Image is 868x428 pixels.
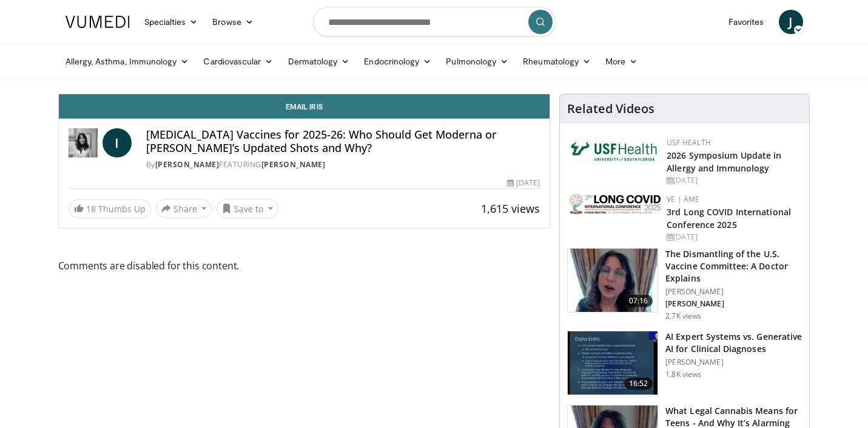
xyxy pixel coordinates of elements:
a: VE | AME [667,194,699,204]
a: 18 Thumbs Up [69,199,151,218]
h4: [MEDICAL_DATA] Vaccines for 2025-26: Who Should Get Moderna or [PERSON_NAME]’s Updated Shots and ... [146,128,540,154]
h4: Related Videos [567,102,654,116]
img: 6ba8804a-8538-4002-95e7-a8f8012d4a11.png.150x105_q85_autocrop_double_scale_upscale_version-0.2.jpg [570,137,661,164]
img: a19d1ff2-1eb0-405f-ba73-fc044c354596.150x105_q85_crop-smart_upscale.jpg [568,249,658,312]
a: I [103,128,132,157]
img: a2792a71-925c-4fc2-b8ef-8d1b21aec2f7.png.150x105_q85_autocrop_double_scale_upscale_version-0.2.jpg [570,194,661,214]
a: Dermatology [281,49,357,74]
a: Endocrinology [357,49,439,74]
a: 3rd Long COVID International Conference 2025 [667,206,791,230]
span: Comments are disabled for this content. [58,258,551,274]
a: Specialties [137,10,206,34]
a: [PERSON_NAME] [155,159,220,170]
a: Browse [205,10,261,34]
a: 07:16 The Dismantling of the U.S. Vaccine Committee: A Doctor Explains [PERSON_NAME] [PERSON_NAME... [567,248,802,321]
div: [DATE] [667,175,799,186]
button: Share [156,199,212,218]
h3: AI Expert Systems vs. Generative AI for Clinical Diagnoses [665,331,802,355]
p: [PERSON_NAME] [665,357,802,367]
a: Pulmonology [439,49,516,74]
a: USF Health [667,137,711,148]
span: 07:16 [624,295,653,307]
a: Email Iris [59,94,550,119]
a: More [598,49,645,74]
button: Save to [217,199,278,218]
p: [PERSON_NAME] [665,287,802,297]
h3: The Dismantling of the U.S. Vaccine Committee: A Doctor Explains [665,248,802,285]
span: 16:52 [624,378,653,390]
a: 16:52 AI Expert Systems vs. Generative AI for Clinical Diagnoses [PERSON_NAME] 1.8K views [567,331,802,395]
a: Favorites [721,10,772,34]
input: Search topics, interventions [313,7,556,36]
div: [DATE] [507,178,540,188]
div: By FEATURING [146,159,540,170]
a: Rheumatology [516,49,598,74]
p: 2.7K views [665,311,701,321]
span: 1,615 views [481,201,540,216]
a: Cardiovascular [196,49,280,74]
p: 1.8K views [665,370,701,379]
div: [DATE] [667,232,799,243]
img: VuMedi Logo [66,16,130,28]
img: Dr. Iris Gorfinkel [69,128,98,157]
img: 1bf82db2-8afa-4218-83ea-e842702db1c4.150x105_q85_crop-smart_upscale.jpg [568,331,658,395]
a: Allergy, Asthma, Immunology [58,49,197,74]
a: J [779,10,803,34]
span: 18 [86,203,96,215]
a: [PERSON_NAME] [261,159,326,170]
p: [PERSON_NAME] [665,299,802,309]
a: 2026 Symposium Update in Allergy and Immunology [667,150,781,174]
